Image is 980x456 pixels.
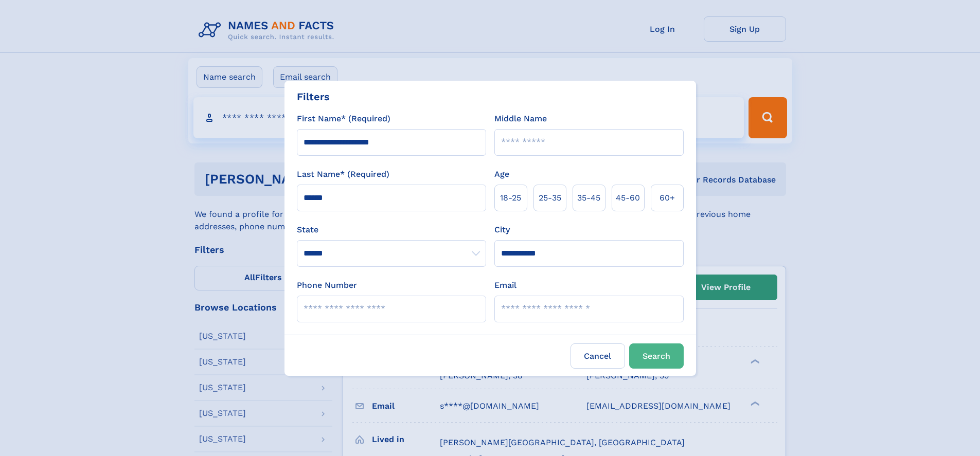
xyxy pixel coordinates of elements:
[500,192,521,204] span: 18‑25
[297,168,389,180] label: Last Name* (Required)
[494,224,510,236] label: City
[629,343,684,369] button: Search
[297,224,486,236] label: State
[494,113,547,125] label: Middle Name
[571,343,625,369] label: Cancel
[297,89,330,104] div: Filters
[297,279,357,291] label: Phone Number
[494,279,516,291] label: Email
[660,192,675,204] span: 60+
[494,168,509,180] label: Age
[297,113,390,125] label: First Name* (Required)
[577,192,600,204] span: 35‑45
[616,192,640,204] span: 45‑60
[539,192,561,204] span: 25‑35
